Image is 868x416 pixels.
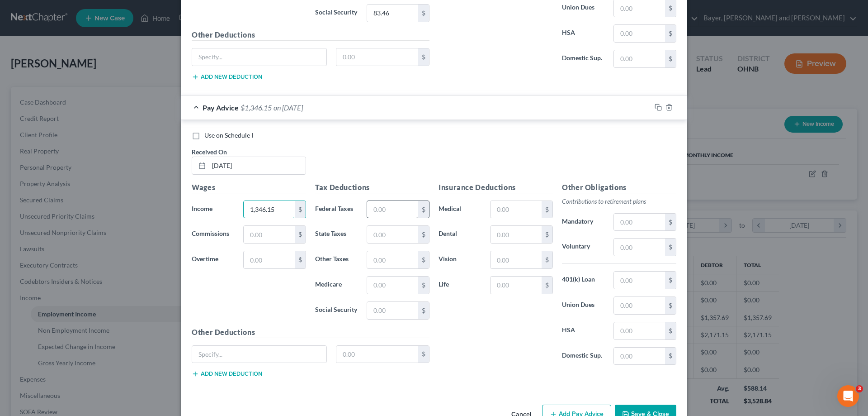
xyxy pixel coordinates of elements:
div: $ [665,239,676,256]
div: $ [665,25,676,42]
h5: Other Deductions [192,29,429,41]
input: 0.00 [614,322,665,339]
div: $ [418,48,429,66]
div: $ [542,277,552,294]
input: 0.00 [491,226,542,243]
label: Union Dues [557,296,609,315]
div: $ [418,226,429,243]
label: Social Security [311,301,362,320]
input: Specify... [192,346,326,363]
div: $ [418,346,429,363]
label: Medicare [311,276,362,294]
div: $ [295,251,306,268]
label: Life [434,276,486,294]
span: Income [192,205,212,212]
label: Dental [434,225,486,244]
input: Specify... [192,48,326,66]
div: $ [418,201,429,218]
input: 0.00 [367,302,418,319]
input: 0.00 [491,201,542,218]
h5: Tax Deductions [315,182,429,193]
span: Pay Advice [203,103,239,112]
input: 0.00 [614,348,665,365]
div: $ [665,348,676,365]
div: $ [295,201,306,218]
input: 0.00 [336,48,419,66]
div: $ [665,322,676,339]
input: 0.00 [614,297,665,314]
span: on [DATE] [274,103,303,112]
label: Medical [434,201,486,219]
span: 3 [856,385,863,392]
p: Contributions to retirement plans [562,197,676,206]
input: 0.00 [614,272,665,289]
label: Social Security [311,4,362,22]
div: $ [665,272,676,289]
label: Commissions [187,225,239,244]
div: $ [665,214,676,231]
label: Federal Taxes [311,201,362,219]
label: Mandatory [557,213,609,231]
div: $ [418,5,429,22]
input: 0.00 [244,226,295,243]
div: $ [418,302,429,319]
input: 0.00 [491,251,542,268]
div: $ [665,297,676,314]
input: 0.00 [244,201,295,218]
input: MM/DD/YYYY [209,157,306,174]
button: Add new deduction [192,73,262,81]
input: 0.00 [614,25,665,42]
h5: Other Deductions [192,327,429,338]
input: 0.00 [614,239,665,256]
label: Vision [434,251,486,269]
h5: Other Obligations [562,182,676,193]
input: 0.00 [244,251,295,268]
label: 401(k) Loan [557,271,609,289]
label: State Taxes [311,225,362,244]
button: Add new deduction [192,370,262,378]
label: Overtime [187,251,239,269]
input: 0.00 [367,226,418,243]
span: Use on Schedule I [204,131,253,139]
label: Other Taxes [311,251,362,269]
input: 0.00 [614,214,665,231]
span: Received On [192,148,227,156]
h5: Wages [192,182,306,193]
div: $ [295,226,306,243]
label: HSA [557,322,609,340]
div: $ [542,251,552,268]
input: 0.00 [614,50,665,67]
label: HSA [557,24,609,43]
div: $ [542,226,552,243]
div: $ [418,277,429,294]
div: $ [665,50,676,67]
input: 0.00 [367,277,418,294]
label: Voluntary [557,238,609,256]
div: $ [418,251,429,268]
input: 0.00 [336,346,419,363]
input: 0.00 [367,5,418,22]
input: 0.00 [367,251,418,268]
input: 0.00 [491,277,542,294]
iframe: Intercom live chat [837,385,859,407]
span: $1,346.15 [241,103,272,112]
label: Domestic Sup. [557,347,609,365]
div: $ [542,201,552,218]
label: Domestic Sup. [557,50,609,68]
h5: Insurance Deductions [439,182,553,193]
input: 0.00 [367,201,418,218]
